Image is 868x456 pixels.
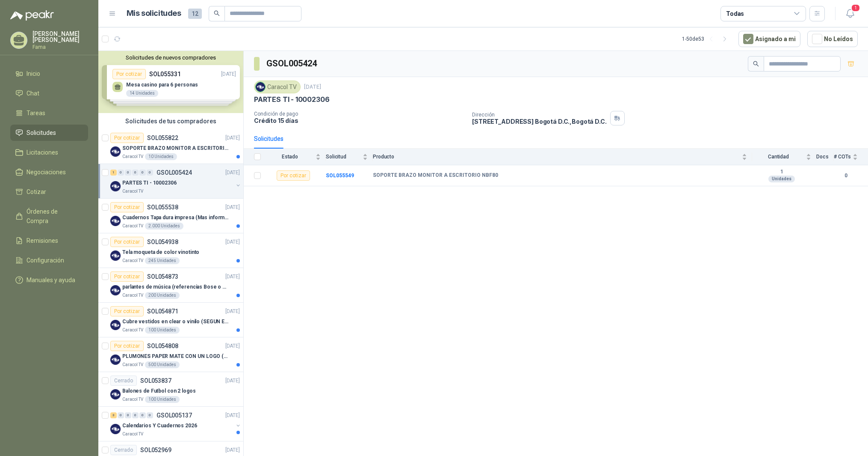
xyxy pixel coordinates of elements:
th: Estado [266,149,326,165]
div: 0 [132,412,139,418]
div: 0 [125,170,131,176]
a: Por cotizarSOL054871[DATE] Company LogoCubre vestidos en clear o vinilo (SEGUN ESPECIFICACIONES D... [98,303,243,337]
div: 1 - 50 de 53 [682,32,732,46]
p: GSOL005424 [156,170,192,176]
p: PLUMONES PAPER MATE CON UN LOGO (SEGUN REF.ADJUNTA) [122,352,229,361]
img: Company Logo [256,82,265,92]
button: Asignado a mi [738,31,800,47]
span: Solicitud [326,154,361,160]
p: Tela moqueta de color vinotinto [122,248,199,256]
a: Licitaciones [10,144,88,161]
a: Tareas [10,105,88,121]
div: Todas [726,9,744,18]
th: Producto [373,149,752,165]
p: [DATE] [225,273,240,281]
p: Crédito 15 días [254,117,465,124]
div: 0 [139,412,146,418]
div: Cerrado [110,445,137,455]
p: SOL052969 [140,447,171,453]
div: 0 [118,170,124,176]
div: 0 [125,412,131,418]
a: Por cotizarSOL054873[DATE] Company Logoparlantes de música (referencias Bose o Alexa) CON MARCACI... [98,268,243,303]
a: Por cotizarSOL054808[DATE] Company LogoPLUMONES PAPER MATE CON UN LOGO (SEGUN REF.ADJUNTA)Caracol... [98,337,243,372]
p: Caracol TV [122,396,143,403]
img: Company Logo [110,355,121,365]
div: 2.000 Unidades [145,223,183,229]
p: [DATE] [225,238,240,246]
div: Solicitudes [254,134,283,143]
div: 0 [118,412,124,418]
p: [PERSON_NAME] [PERSON_NAME] [32,31,88,43]
p: SOL055822 [147,135,178,141]
div: 0 [139,170,146,176]
button: 1 [842,6,858,21]
p: [DATE] [225,307,240,316]
span: Chat [27,89,39,98]
p: SOL054871 [147,308,178,314]
p: [DATE] [225,134,240,142]
span: Solicitudes [27,128,56,137]
button: Solicitudes de nuevos compradores [102,54,240,61]
p: Calendarios Y Cuadernos 2026 [122,422,197,430]
div: 0 [147,170,153,176]
a: 3 0 0 0 0 0 GSOL005137[DATE] Company LogoCalendarios Y Cuadernos 2026Caracol TV [110,410,242,438]
p: [DATE] [225,377,240,385]
p: Balones de Futbol con 2 logos [122,387,196,395]
p: [DATE] [225,411,240,420]
div: Por cotizar [110,341,144,351]
div: Cerrado [110,376,137,386]
p: Caracol TV [122,327,143,334]
a: Por cotizarSOL054938[DATE] Company LogoTela moqueta de color vinotintoCaracol TV245 Unidades [98,233,243,268]
div: 200 Unidades [145,292,180,299]
p: [DATE] [225,446,240,454]
p: SOL054873 [147,274,178,280]
p: SOL053837 [140,378,171,384]
span: search [753,61,759,67]
span: Licitaciones [27,148,58,157]
p: parlantes de música (referencias Bose o Alexa) CON MARCACION 1 LOGO (Mas datos en el adjunto) [122,283,229,291]
span: Configuración [27,256,64,265]
p: GSOL005137 [156,412,192,418]
p: Caracol TV [122,257,143,264]
p: Dirección [472,112,606,118]
a: Solicitudes [10,125,88,141]
th: Cantidad [752,149,816,165]
p: [DATE] [304,83,321,91]
p: Caracol TV [122,292,143,299]
a: Chat [10,85,88,101]
span: Cantidad [752,154,804,160]
span: Inicio [27,69,40,78]
p: [DATE] [225,342,240,350]
div: Por cotizar [110,202,144,212]
b: 0 [834,172,858,180]
div: 100 Unidades [145,396,180,403]
th: Solicitud [326,149,373,165]
a: Remisiones [10,232,88,249]
div: 1 [110,170,117,176]
div: Por cotizar [110,133,144,143]
a: Manuales y ayuda [10,272,88,288]
div: Solicitudes de nuevos compradoresPor cotizarSOL055331[DATE] Mesa casino para 6 personas14 Unidade... [98,51,243,113]
img: Company Logo [110,146,121,157]
h3: GSOL005424 [266,57,318,70]
img: Company Logo [110,250,121,261]
img: Company Logo [110,320,121,330]
p: SOL054938 [147,239,178,245]
a: CerradoSOL053837[DATE] Company LogoBalones de Futbol con 2 logosCaracol TV100 Unidades [98,372,243,407]
span: Cotizar [27,187,46,197]
p: Caracol TV [122,431,143,438]
div: 3 [110,412,117,418]
div: 0 [132,170,139,176]
span: Producto [373,154,740,160]
span: search [214,10,220,16]
p: Fama [32,45,88,50]
div: Por cotizar [277,170,310,181]
div: 245 Unidades [145,257,180,264]
div: 0 [147,412,153,418]
a: 1 0 0 0 0 0 GSOL005424[DATE] Company LogoPARTES TI - 10002306Caracol TV [110,167,242,195]
p: SOPORTE BRAZO MONITOR A ESCRITORIO NBF80 [122,144,229,152]
span: Tareas [27,108,45,118]
a: SOL055549 [326,173,354,179]
div: 10 Unidades [145,153,177,160]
